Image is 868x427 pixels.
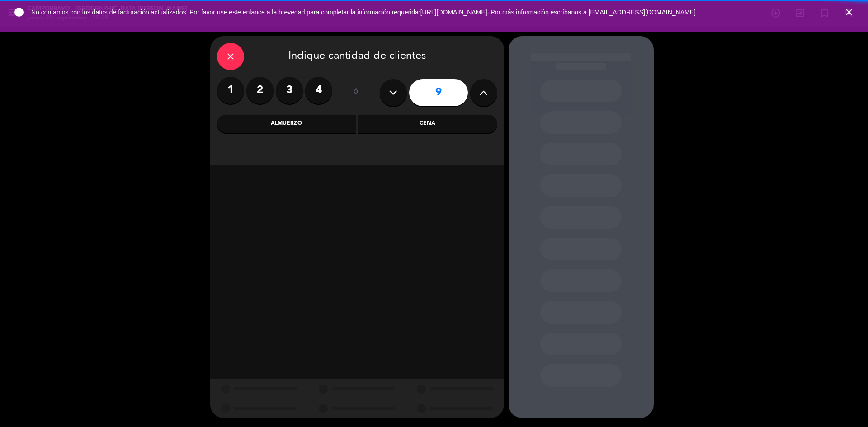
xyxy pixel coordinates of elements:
a: . Por más información escríbanos a [EMAIL_ADDRESS][DOMAIN_NAME] [487,9,696,16]
label: 3 [276,77,303,104]
div: Indique cantidad de clientes [217,43,497,70]
div: Almuerzo [217,115,356,133]
div: Cena [358,115,497,133]
label: 4 [305,77,332,104]
i: close [844,7,854,18]
label: 1 [217,77,244,104]
span: No contamos con los datos de facturación actualizados. Por favor use este enlance a la brevedad p... [31,9,696,16]
i: error [14,7,24,18]
a: [URL][DOMAIN_NAME] [420,9,487,16]
label: 2 [246,77,274,104]
div: ó [341,77,371,108]
i: close [225,51,236,62]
